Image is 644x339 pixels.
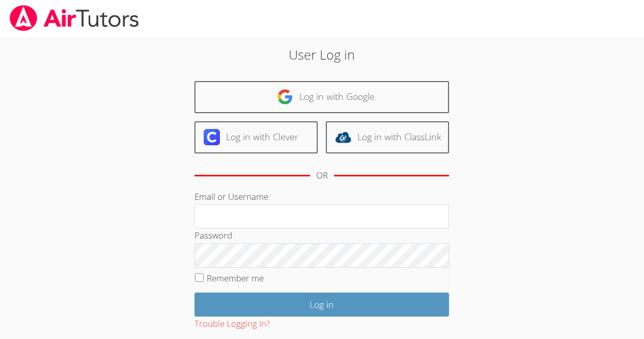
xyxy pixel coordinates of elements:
input: Log in [194,293,449,317]
div: OR [316,168,328,183]
h2: User Log in [148,45,496,64]
button: Trouble Logging In? [194,317,270,331]
a: Log in with Google [194,81,449,113]
label: Email or Username [194,191,268,202]
label: Remember me [207,272,264,284]
img: clever-logo-6eab21bc6e7a338710f1a6ff85c0baf02591cd810cc4098c63d3a4b26e2feb20.svg [204,129,220,145]
img: google-logo-50288ca7cdecda66e5e0955fdab243c47b7ad437acaf1139b6f446037453330a.svg [277,89,293,105]
a: Log in with ClassLink [326,121,449,153]
img: classlink-logo-d6bb404cc1216ec64c9a2012d9dc4662098be43eaf13dc465df04b49fa7ab582.svg [335,129,351,145]
a: Log in with Clever [194,121,318,153]
label: Password [194,229,232,241]
img: airtutors_banner-c4298cdbf04f3fff15de1276eac7730deb9818008684d7c2e4769d2f7ddbe033.png [9,5,140,31]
